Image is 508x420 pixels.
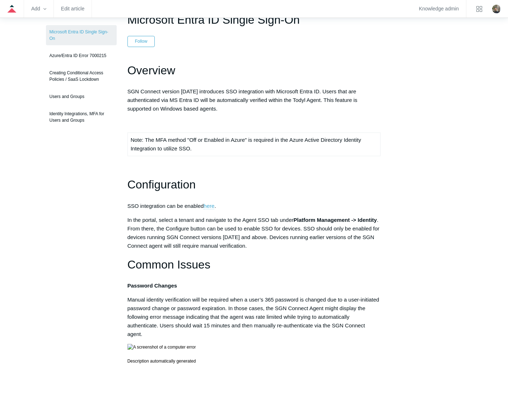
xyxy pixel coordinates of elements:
[127,344,196,365] img: A screenshot of a computer error Description automatically generated
[46,25,117,45] a: Microsoft Entra ID Single Sign-On
[204,203,214,209] a: here
[46,107,117,127] a: Identity Integrations, MFA for Users and Groups
[46,90,117,103] a: Users and Groups
[46,66,117,86] a: Creating Conditional Access Policies / SaaS Lockdown
[127,202,381,210] p: SSO integration can be enabled .
[127,61,381,80] h1: Overview
[419,7,459,11] a: Knowledge admin
[127,36,155,47] button: Follow Article
[492,5,501,13] zd-hc-trigger: Click your profile icon to open the profile menu
[294,217,377,223] strong: Platform Management -> Identity
[61,7,84,11] a: Edit article
[127,256,381,274] h1: Common Issues
[127,133,381,156] td: Note: The MFA method "Off or Enabled in Azure" is required in the Azure Active Directory Identity...
[492,5,501,13] img: user avatar
[127,216,381,250] p: In the portal, select a tenant and navigate to the Agent SSO tab under . From there, the Configur...
[31,7,46,11] zd-hc-trigger: Add
[127,87,381,113] p: SGN Connect version [DATE] introduces SSO integration with Microsoft Entra ID. Users that are aut...
[127,176,381,194] h1: Configuration
[127,295,381,339] p: Manual identity verification will be required when a user’s 365 password is changed due to a user...
[127,11,381,28] h1: Microsoft Entra ID Single Sign-On
[127,283,177,289] strong: Password Changes
[46,49,117,62] a: Azure/Entra ID Error 7000215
